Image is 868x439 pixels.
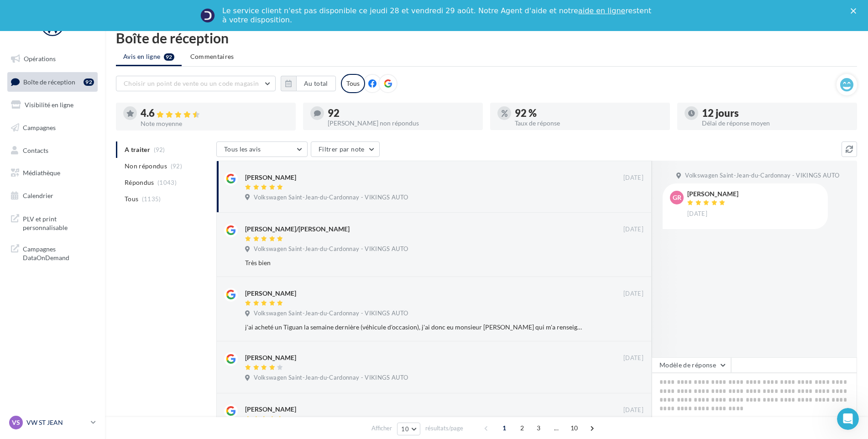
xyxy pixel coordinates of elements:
span: Tous [125,194,138,204]
div: [PERSON_NAME] [687,191,738,197]
span: Afficher [371,424,392,433]
span: Calendrier [23,192,53,199]
div: [PERSON_NAME] [245,173,296,182]
button: Au total [281,76,336,91]
div: Tous [341,74,365,93]
a: aide en ligne [578,6,625,15]
span: Volkswagen Saint-Jean-du-Cardonnay - VIKINGS AUTO [254,193,408,202]
span: Volkswagen Saint-Jean-du-Cardonnay - VIKINGS AUTO [254,309,408,318]
span: Gr [673,193,681,202]
span: Boîte de réception [23,78,75,85]
div: Le service client n'est pas disponible ce jeudi 28 et vendredi 29 août. Notre Agent d'aide et not... [222,6,653,25]
a: Contacts [5,141,99,160]
span: (1135) [142,195,161,203]
span: Campagnes DataOnDemand [23,243,94,262]
a: Boîte de réception92 [5,72,99,92]
div: [PERSON_NAME]/[PERSON_NAME] [245,225,350,234]
button: Tous les avis [216,141,308,157]
div: [PERSON_NAME] [245,405,296,414]
button: Filtrer par note [311,141,380,157]
div: [PERSON_NAME] [245,353,296,362]
a: VS VW ST JEAN [7,414,98,431]
span: Choisir un point de vente ou un code magasin [124,79,259,87]
span: [DATE] [623,225,643,234]
div: Note moyenne [141,120,288,127]
div: 92 % [515,108,663,118]
span: 10 [567,421,582,435]
button: 10 [397,423,420,435]
a: Campagnes DataOnDemand [5,239,99,266]
span: PLV et print personnalisable [23,213,94,232]
span: Commentaires [190,52,234,61]
span: 2 [515,421,529,435]
span: Volkswagen Saint-Jean-du-Cardonnay - VIKINGS AUTO [254,245,408,253]
a: Calendrier [5,186,99,205]
span: Non répondus [125,162,167,171]
span: VS [12,418,20,427]
span: 1 [497,421,512,435]
a: Campagnes [5,118,99,137]
a: Opérations [5,49,99,68]
span: [DATE] [623,174,643,182]
a: PLV et print personnalisable [5,209,99,236]
div: Délai de réponse moyen [702,120,850,126]
span: Campagnes [23,124,56,131]
div: Très bien [245,258,584,267]
span: Répondus [125,178,154,187]
div: Boîte de réception [116,31,857,45]
span: ... [549,421,564,435]
div: Fermer [851,8,860,14]
span: 10 [401,425,409,433]
button: Modèle de réponse [652,357,731,373]
span: [DATE] [687,210,707,218]
div: 92 [84,78,94,86]
img: Profile image for Service-Client [200,8,215,23]
span: Contacts [23,146,48,154]
button: Choisir un point de vente ou un code magasin [116,76,276,91]
a: Médiathèque [5,163,99,183]
span: (1043) [157,179,177,186]
div: [PERSON_NAME] [245,289,296,298]
span: [DATE] [623,290,643,298]
iframe: Intercom live chat [837,408,859,430]
span: 3 [531,421,546,435]
span: (92) [171,162,182,170]
span: Volkswagen Saint-Jean-du-Cardonnay - VIKINGS AUTO [685,172,839,180]
span: Opérations [24,55,56,63]
span: [DATE] [623,354,643,362]
p: VW ST JEAN [26,418,87,427]
button: Au total [296,76,336,91]
a: Visibilité en ligne [5,95,99,115]
div: 12 jours [702,108,850,118]
span: Visibilité en ligne [25,101,73,109]
div: [PERSON_NAME] non répondus [328,120,476,126]
span: [DATE] [623,406,643,414]
div: 92 [328,108,476,118]
span: résultats/page [425,424,463,433]
span: Tous les avis [224,145,261,153]
span: Volkswagen Saint-Jean-du-Cardonnay - VIKINGS AUTO [254,374,408,382]
div: 4.6 [141,108,288,119]
span: Médiathèque [23,169,60,177]
div: Taux de réponse [515,120,663,126]
div: j'ai acheté un Tiguan la semaine dernière (véhicule d'occasion), j'ai donc eu monsieur [PERSON_NA... [245,323,584,332]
